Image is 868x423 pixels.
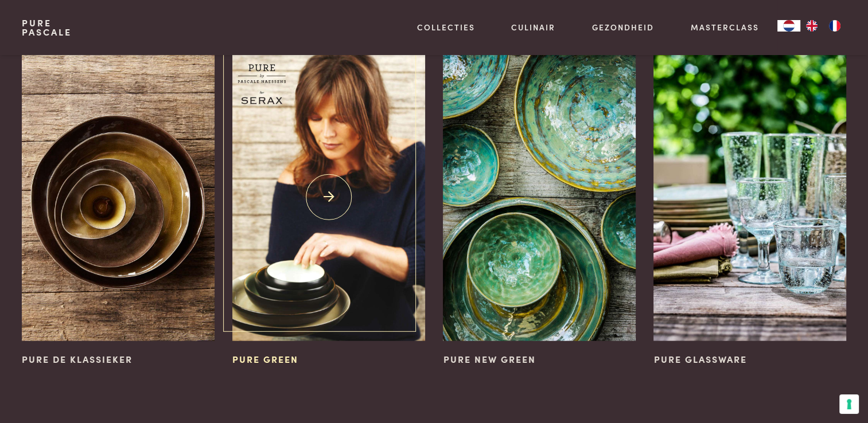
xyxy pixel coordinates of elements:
a: FR [823,20,846,32]
a: Masterclass [691,21,759,33]
div: Language [777,20,800,32]
a: Culinair [511,21,555,33]
a: Gezondheid [592,21,654,33]
a: Collecties [417,21,475,33]
a: Pure Glassware Pure Glassware [653,53,846,367]
a: PurePascale [22,18,72,37]
span: Pure de klassieker [22,352,133,365]
a: Pure New Green Pure New Green [443,53,635,367]
img: Pure Glassware [653,53,846,342]
a: Pure Green Pure Green [232,53,425,367]
button: Uw voorkeuren voor toestemming voor trackingtechnologieën [839,394,859,414]
span: Pure New Green [443,352,535,365]
img: Pure Green [232,53,425,342]
a: EN [800,20,823,32]
a: NL [777,20,800,32]
span: Pure Green [232,352,298,365]
img: Pure de klassieker [22,53,214,342]
img: Pure New Green [443,53,635,342]
span: Pure Glassware [653,352,746,365]
aside: Language selected: Nederlands [777,20,846,32]
a: Pure de klassieker Pure de klassieker [22,53,214,367]
ul: Language list [800,20,846,32]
